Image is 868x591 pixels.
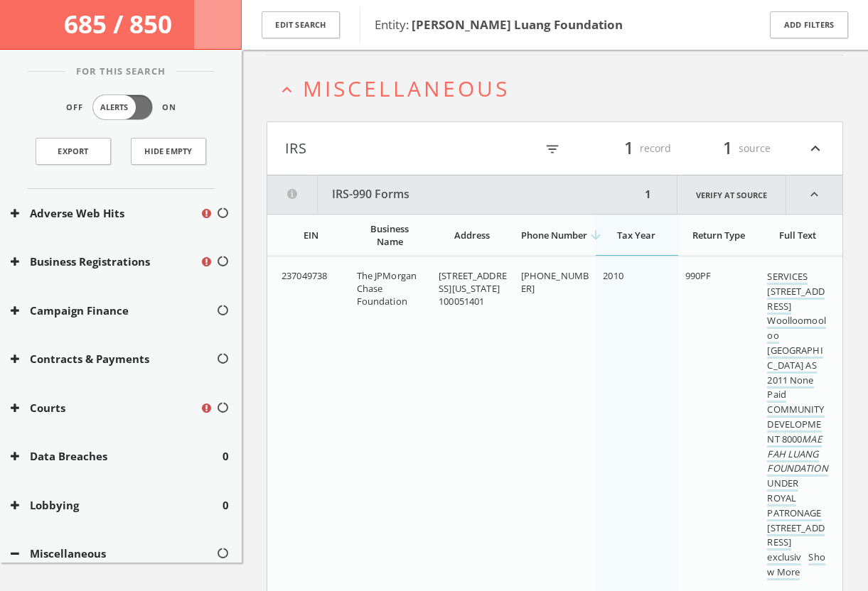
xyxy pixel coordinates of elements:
button: Add Filters [770,11,848,39]
button: IRS-990 Forms [267,175,641,214]
button: Data Breaches [11,448,223,465]
span: 0 [223,497,229,514]
span: 0 [223,448,229,465]
button: IRS [285,136,535,161]
div: record [586,136,671,161]
b: [PERSON_NAME] Luang Foundation [412,16,623,33]
em: FAH [767,447,785,460]
a: Show More [767,551,825,580]
span: Off [66,102,83,114]
i: expand_less [806,136,825,161]
button: Hide Empty [131,138,206,165]
span: On [162,102,176,114]
span: [PHONE_NUMBER] [521,269,589,295]
a: SERVICES [STREET_ADDRESS] Woolloomooloo [GEOGRAPHIC_DATA] AS 2011 None Paid COMMUNITY DEVELOPMENT... [767,270,827,565]
span: 1 [618,136,640,161]
span: 1 [717,136,739,161]
span: Entity: [375,16,623,33]
span: [STREET_ADDRESS][US_STATE] 100051401 [439,269,507,308]
span: 990PF [685,269,712,282]
button: Edit Search [262,11,340,39]
button: Lobbying [11,497,223,514]
div: Full Text [767,229,828,242]
span: The JPMorgan Chase Foundation [357,269,417,308]
span: 237049738 [282,269,327,282]
button: Contracts & Payments [11,351,216,367]
span: Miscellaneous [303,74,510,103]
div: Phone Number [521,229,588,242]
i: filter_list [545,141,560,157]
button: expand_lessMiscellaneous [277,77,843,100]
a: Export [36,138,111,165]
span: 685 / 850 [64,7,178,40]
button: Business Registrations [11,254,200,270]
div: EIN [282,229,341,242]
button: Miscellaneous [11,546,216,562]
em: MAE [802,432,821,445]
em: FOUNDATION [767,462,827,475]
em: LUANG [788,447,819,460]
i: expand_less [786,175,842,214]
span: 2010 [603,269,623,282]
button: Courts [11,400,200,416]
div: Return Type [685,229,752,242]
i: expand_less [277,80,296,99]
div: Tax Year [603,229,670,242]
button: Campaign Finance [11,303,216,319]
div: source [685,136,771,161]
button: Adverse Web Hits [11,205,200,222]
div: 1 [641,175,655,214]
a: Verify at source [677,175,786,214]
div: Address [439,229,505,242]
i: arrow_downward [589,228,603,242]
div: Business Name [357,222,424,248]
span: For This Search [65,65,176,79]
